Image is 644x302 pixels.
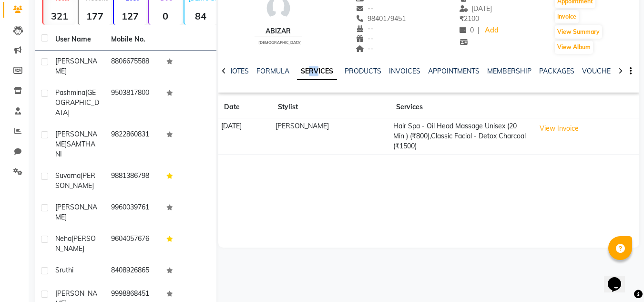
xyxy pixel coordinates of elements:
[356,24,374,33] span: --
[55,234,96,253] span: [PERSON_NAME]
[79,10,111,22] strong: 177
[460,26,474,34] span: 0
[582,67,620,75] a: VOUCHERS
[539,67,574,75] a: PACKAGES
[272,96,390,118] th: Stylist
[55,130,97,148] span: [PERSON_NAME]
[535,121,583,136] button: View Invoice
[50,29,105,51] th: User Name
[555,10,579,23] button: Invoice
[55,88,99,117] span: [GEOGRAPHIC_DATA]
[356,14,406,23] span: 9840179451
[555,25,602,39] button: View Summary
[478,25,480,35] span: |
[428,67,480,75] a: APPOINTMENTS
[105,29,161,51] th: Mobile No.
[218,96,272,118] th: Date
[184,10,217,22] strong: 84
[114,10,146,22] strong: 127
[345,67,381,75] a: PRODUCTS
[604,264,634,292] iframe: chat widget
[390,96,532,118] th: Services
[255,26,302,36] div: abizar
[43,10,76,22] strong: 321
[55,266,73,274] span: sruthi
[460,14,464,23] span: ₹
[256,67,289,75] a: FORMULA
[227,67,249,75] a: NOTES
[356,34,374,43] span: --
[55,57,97,75] span: [PERSON_NAME]
[356,44,374,53] span: --
[297,63,337,80] a: SERVICES
[55,140,95,158] span: SAMTHANI
[555,41,593,54] button: View Album
[390,118,532,155] td: Hair Spa - Oil Head Massage Unisex (20 Min ) (₹800),Classic Facial - Detox Charcoal (₹1500)
[460,14,479,23] span: 2100
[356,4,374,13] span: --
[105,51,161,82] td: 8806675588
[55,234,72,243] span: neha
[272,118,390,155] td: [PERSON_NAME]
[258,40,302,45] span: [DEMOGRAPHIC_DATA]
[55,88,85,97] span: pashmina
[483,24,500,37] a: Add
[105,82,161,124] td: 9503817800
[55,203,97,221] span: [PERSON_NAME]
[55,171,81,180] span: suvarna
[105,228,161,260] td: 9604057676
[105,260,161,283] td: 8408926865
[105,124,161,165] td: 9822860831
[105,197,161,228] td: 9960039761
[149,10,182,22] strong: 0
[105,165,161,197] td: 9881386798
[218,118,272,155] td: [DATE]
[487,67,532,75] a: MEMBERSHIP
[389,67,420,75] a: INVOICES
[460,4,492,13] span: [DATE]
